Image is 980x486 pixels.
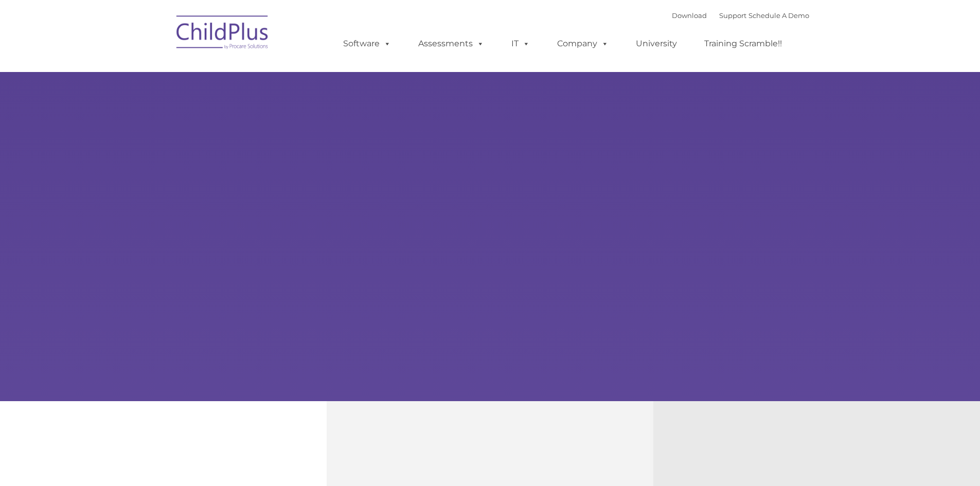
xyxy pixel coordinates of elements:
[547,33,619,54] a: Company
[626,33,687,54] a: University
[171,8,274,60] img: ChildPlus by Procare Solutions
[749,11,809,20] a: Schedule A Demo
[408,33,494,54] a: Assessments
[672,11,707,20] a: Download
[672,11,809,20] font: |
[719,11,746,20] a: Support
[694,33,792,54] a: Training Scramble!!
[333,33,401,54] a: Software
[501,33,540,54] a: IT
